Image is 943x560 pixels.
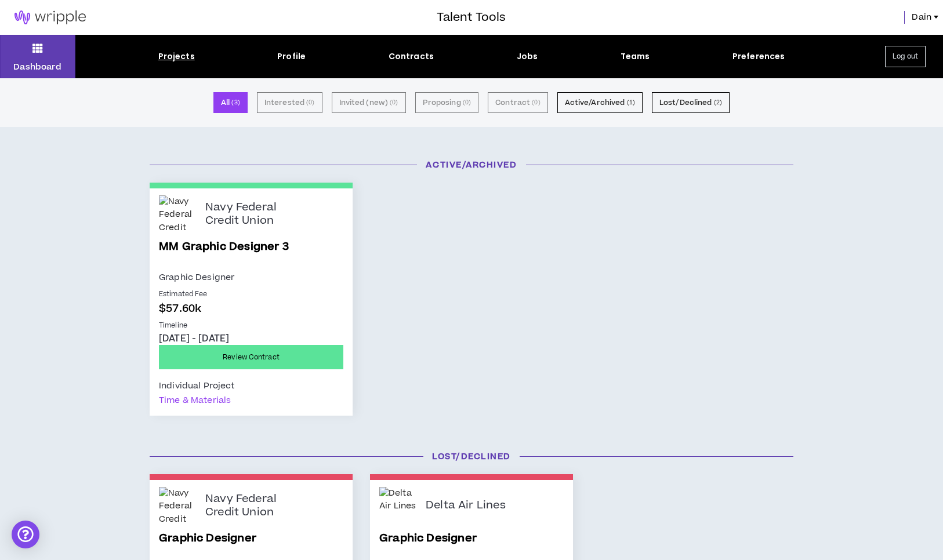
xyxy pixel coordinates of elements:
button: Log out [885,46,926,67]
div: Contracts [389,50,434,63]
button: Lost/Declined (2) [652,92,730,113]
button: All (3) [213,92,248,113]
small: ( 2 ) [714,97,722,108]
h3: Talent Tools [437,9,506,26]
img: Delta Air Lines [379,487,417,525]
div: Individual Project [159,379,235,393]
button: Invited (new) (0) [332,92,406,113]
p: Dashboard [13,61,61,73]
a: Review Contract [159,345,343,369]
div: Open Intercom Messenger [12,521,39,548]
span: Dain [912,11,931,24]
div: Profile [277,50,306,63]
p: Navy Federal Credit Union [205,201,286,227]
button: Active/Archived (1) [557,92,643,113]
a: MM Graphic Designer 3 [159,239,343,270]
p: Graphic Designer [159,270,343,285]
small: ( 0 ) [463,97,471,108]
p: $57.60k [159,301,343,317]
img: Navy Federal Credit Union [159,487,197,525]
div: Jobs [517,50,538,63]
div: Teams [621,50,650,63]
div: Time & Materials [159,393,231,408]
p: [DATE] - [DATE] [159,332,343,345]
h3: Active/Archived [141,159,802,171]
p: Delta Air Lines [426,499,506,512]
small: ( 0 ) [532,97,540,108]
div: Preferences [732,50,785,63]
img: Navy Federal Credit Union [159,195,197,233]
button: Interested (0) [257,92,322,113]
small: ( 1 ) [627,97,635,108]
small: ( 3 ) [231,97,240,108]
p: Estimated Fee [159,289,343,300]
p: Timeline [159,321,343,331]
small: ( 0 ) [390,97,398,108]
p: Navy Federal Credit Union [205,493,286,519]
h3: Lost/Declined [141,450,802,463]
button: Proposing (0) [415,92,479,113]
button: Contract (0) [488,92,547,113]
small: ( 0 ) [306,97,314,108]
